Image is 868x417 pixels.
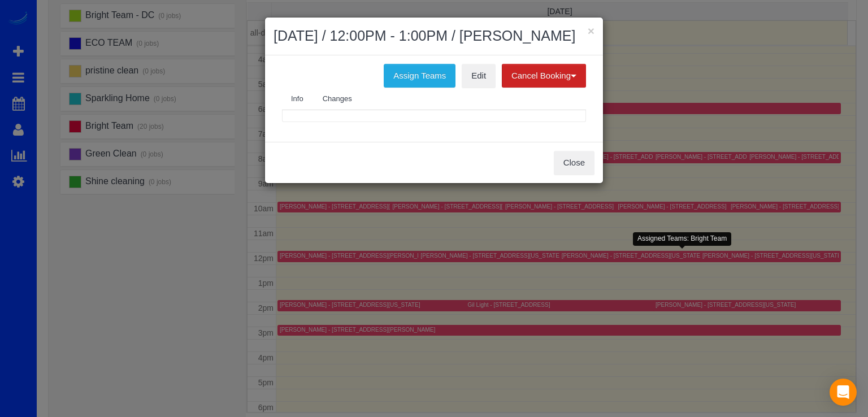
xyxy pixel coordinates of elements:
[502,64,586,88] button: Cancel Booking
[554,151,594,175] button: Close
[291,94,303,103] span: Info
[384,64,455,88] button: Assign Teams
[323,94,352,103] span: Changes
[282,88,313,111] a: Info
[462,64,496,88] a: Edit
[830,379,857,406] div: Open Intercom Messenger
[314,88,361,111] a: Changes
[274,26,594,46] h2: [DATE] / 12:00PM - 1:00PM / [PERSON_NAME]
[588,25,594,37] button: ×
[633,232,731,245] div: Assigned Teams: Bright Team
